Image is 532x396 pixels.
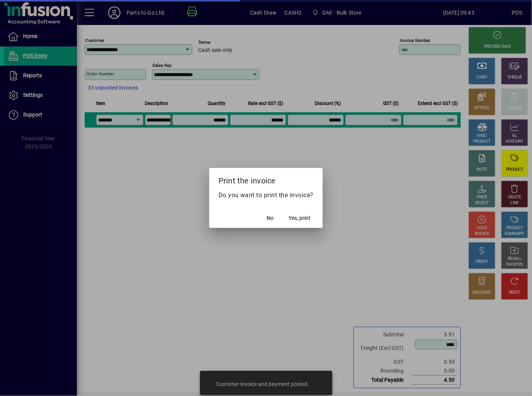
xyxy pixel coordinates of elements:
[209,168,323,190] h2: Print the invoice
[289,214,310,222] span: Yes, print
[267,214,274,222] span: No
[285,211,314,225] button: Yes, print
[258,211,282,225] button: No
[218,191,314,200] p: Do you want to print the invoice?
